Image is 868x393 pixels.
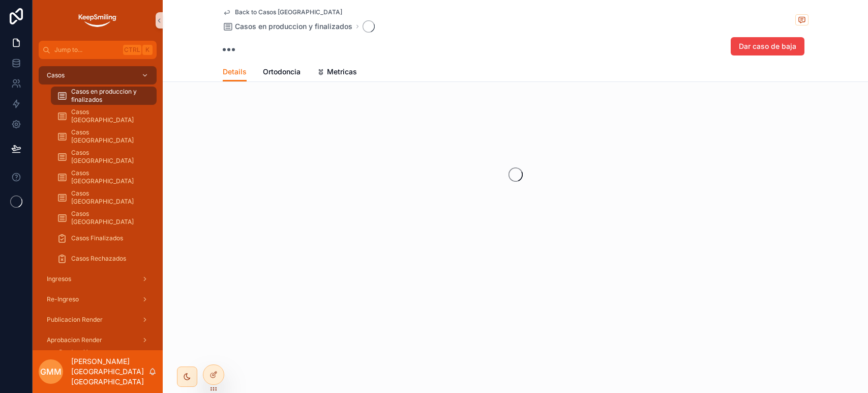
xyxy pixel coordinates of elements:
[51,168,157,186] a: Casos [GEOGRAPHIC_DATA]
[223,21,352,32] a: Casos en produccion y finalizados
[51,188,157,207] a: Casos [GEOGRAPHIC_DATA]
[71,128,146,145] span: Casos [GEOGRAPHIC_DATA]
[47,71,65,79] span: Casos
[223,67,247,77] span: Details
[51,209,157,227] a: Casos [GEOGRAPHIC_DATA]
[235,21,352,32] span: Casos en produccion y finalizados
[77,12,117,29] img: App logo
[39,66,157,85] a: Casos
[54,46,119,54] span: Jump to...
[47,295,79,303] span: Re-Ingreso
[39,290,157,308] a: Re-Ingreso
[235,8,342,16] span: Back to Casos [GEOGRAPHIC_DATA]
[71,108,146,124] span: Casos [GEOGRAPHIC_DATA]
[71,210,146,226] span: Casos [GEOGRAPHIC_DATA]
[51,249,157,268] a: Casos Rechazados
[71,88,146,104] span: Casos en produccion y finalizados
[51,148,157,166] a: Casos [GEOGRAPHIC_DATA]
[71,255,126,263] span: Casos Rechazados
[39,270,157,288] a: Ingresos
[51,87,157,105] a: Casos en produccion y finalizados
[731,37,804,55] button: Dar caso de baja
[143,46,152,54] span: K
[33,59,163,350] div: scrollable content
[71,189,146,206] span: Casos [GEOGRAPHIC_DATA]
[51,229,157,247] a: Casos Finalizados
[263,63,301,83] a: Ortodoncia
[59,348,146,373] span: Producción [GEOGRAPHIC_DATA] en [GEOGRAPHIC_DATA]
[39,311,157,329] a: Publicacion Render
[40,366,62,378] span: GMM
[39,331,157,349] a: Aprobacion Render
[47,336,102,344] span: Aprobacion Render
[71,149,146,165] span: Casos [GEOGRAPHIC_DATA]
[47,316,103,324] span: Publicacion Render
[123,45,141,55] span: Ctrl
[71,169,146,185] span: Casos [GEOGRAPHIC_DATA]
[739,41,796,51] span: Dar caso de baja
[223,63,247,82] a: Details
[263,67,301,77] span: Ortodoncia
[327,67,357,77] span: Metricas
[317,63,357,83] a: Metricas
[71,356,148,387] p: [PERSON_NAME][GEOGRAPHIC_DATA][GEOGRAPHIC_DATA]
[47,275,71,283] span: Ingresos
[39,41,157,59] button: Jump to...CtrlK
[51,127,157,146] a: Casos [GEOGRAPHIC_DATA]
[51,107,157,125] a: Casos [GEOGRAPHIC_DATA]
[223,8,342,16] a: Back to Casos [GEOGRAPHIC_DATA]
[71,234,123,242] span: Casos Finalizados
